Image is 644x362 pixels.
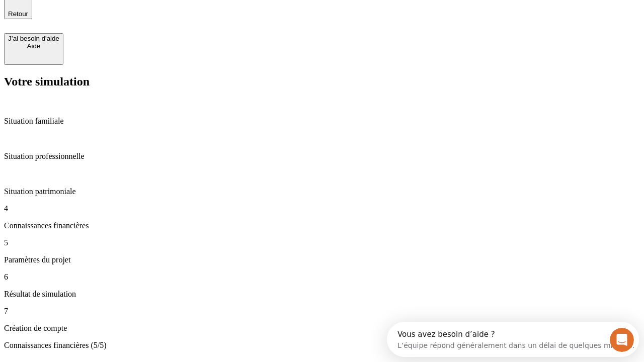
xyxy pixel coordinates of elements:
iframe: Intercom live chat [610,328,634,352]
iframe: Intercom live chat discovery launcher [387,322,639,357]
p: 4 [4,204,640,213]
p: Résultat de simulation [4,290,640,299]
p: Création de compte [4,324,640,333]
p: 6 [4,273,640,282]
div: L’équipe répond généralement dans un délai de quelques minutes. [11,17,248,27]
p: Situation patrimoniale [4,187,640,196]
div: J’ai besoin d'aide [8,35,59,42]
p: 7 [4,307,640,316]
p: Paramètres du projet [4,255,640,264]
div: Aide [8,42,59,50]
h2: Votre simulation [4,75,640,88]
button: J’ai besoin d'aideAide [4,33,63,65]
p: Connaissances financières (5/5) [4,341,640,350]
div: Ouvrir le Messenger Intercom [4,4,277,32]
p: Situation professionnelle [4,152,640,161]
span: Retour [8,10,28,18]
p: Connaissances financières [4,221,640,230]
p: 5 [4,238,640,247]
p: Situation familiale [4,117,640,126]
div: Vous avez besoin d’aide ? [11,9,248,17]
